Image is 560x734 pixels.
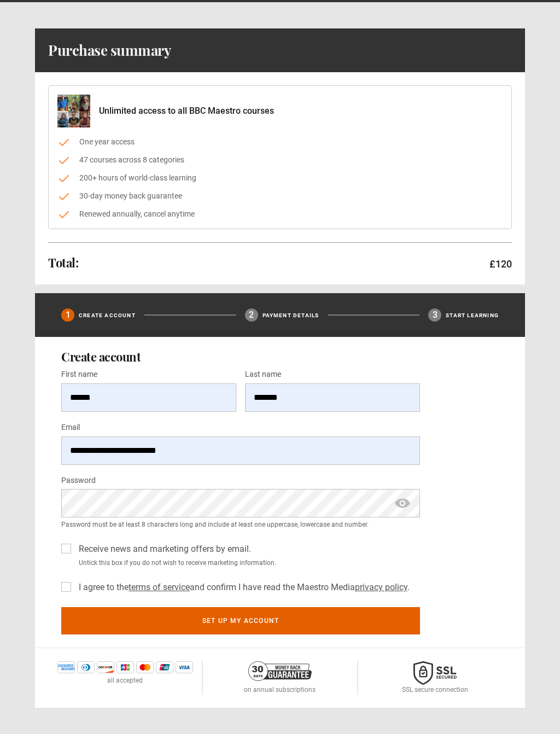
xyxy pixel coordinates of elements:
[156,661,173,673] img: unionpay
[116,661,134,673] img: jcb
[355,582,407,592] a: privacy policy
[446,311,499,319] p: Start learning
[74,558,420,568] small: Untick this box if you do not wish to receive marketing information.
[57,208,503,220] li: Renewed annually, cancel anytime
[402,685,468,695] p: SSL secure connection
[57,136,503,148] li: One year access
[48,42,171,59] h1: Purchase summary
[57,190,503,202] li: 30-day money back guarantee
[176,661,193,673] img: visa
[489,257,512,271] p: £120
[61,368,97,381] label: First name
[245,308,258,322] div: 2
[61,520,420,529] small: Password must be at least 8 characters long and include at least one uppercase, lowercase and num...
[394,489,411,517] span: show password
[74,581,410,594] label: I agree to the and confirm I have read the Maestro Media .
[61,607,420,634] button: Set up my account
[129,582,190,592] a: terms of service
[57,172,503,184] li: 200+ hours of world-class learning
[61,308,74,322] div: 1
[74,543,251,556] label: Receive news and marketing offers by email.
[77,661,95,673] img: diners
[48,256,78,269] h2: Total:
[99,104,274,118] p: Unlimited access to all BBC Maestro courses
[107,675,143,685] p: all accepted
[61,474,96,487] label: Password
[428,308,441,322] div: 3
[61,421,80,434] label: Email
[248,661,312,681] img: 30-day-money-back-guarantee-c866a5dd536ff72a469b.png
[57,661,75,673] img: amex
[57,154,503,166] li: 47 courses across 8 categories
[262,311,319,319] p: Payment details
[244,685,316,695] p: on annual subscriptions
[61,350,499,363] h2: Create account
[97,661,114,673] img: discover
[79,311,136,319] p: Create Account
[245,368,281,381] label: Last name
[136,661,154,673] img: mastercard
